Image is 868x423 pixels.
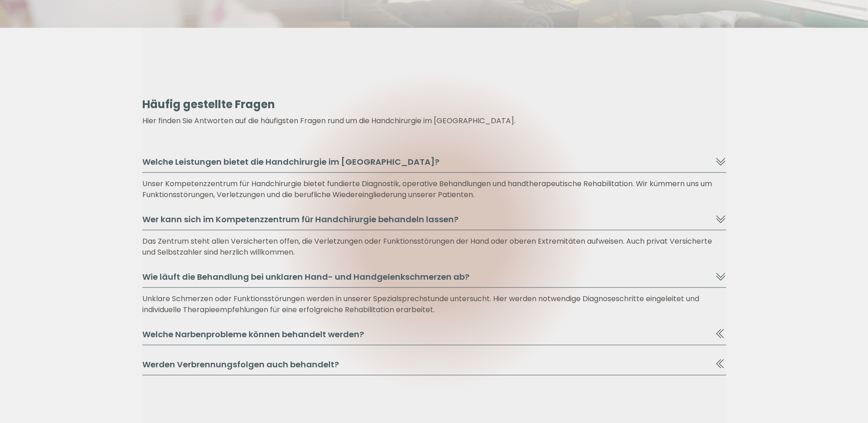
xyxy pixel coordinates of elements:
div: Unser Kompetenzzentrum für Handchirurgie bietet fundierte Diagnostik, operative Behandlungen und ... [142,178,726,200]
button: Wer kann sich im Kompetenzzentrum für Handchirurgie behandeln lassen? [142,213,726,230]
p: Hier finden Sie Antworten auf die häufigsten Fragen rund um die Handchirurgie im [GEOGRAPHIC_DATA]. [142,115,726,126]
button: Werden Verbrennungsfolgen auch behandelt? [142,358,726,376]
button: Wie läuft die Behandlung bei unklaren Hand- und Handgelenkschmerzen ab? [142,271,726,288]
div: Unklare Schmerzen oder Funktionsstörungen werden in unserer Spezialsprechstunde untersucht. Hier ... [142,293,726,315]
h6: Häufig gestellte Fragen [142,97,726,112]
button: Welche Narbenprobleme können behandelt werden? [142,328,726,345]
div: Das Zentrum steht allen Versicherten offen, die Verletzungen oder Funktionsstörungen der Hand ode... [142,236,726,258]
button: Welche Leistungen bietet die Handchirurgie im [GEOGRAPHIC_DATA]? [142,156,726,173]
